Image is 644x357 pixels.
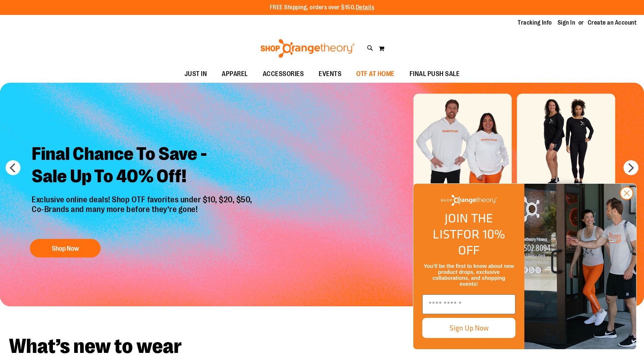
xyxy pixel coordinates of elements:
[405,176,644,357] div: FLYOUT Form
[457,225,505,259] span: FOR 10% OFF
[9,336,635,357] h2: What’s new to wear
[349,66,402,83] a: OTF AT HOME
[263,66,304,82] span: ACCESSORIES
[177,66,215,83] a: JUST IN
[255,66,312,83] a: ACCESSORIES
[214,66,255,83] a: APPAREL
[30,239,101,258] button: Shop Now
[424,263,514,287] span: You’ll be the first to know about new product drops, exclusive collaborations, and shopping events!
[356,4,375,11] a: Details
[184,66,207,82] span: JUST IN
[311,66,349,83] a: EVENTS
[588,19,637,27] a: Create an Account
[222,66,248,82] span: APPAREL
[319,66,341,82] span: EVENTS
[422,294,515,314] input: Enter email
[356,66,395,82] span: OTF AT HOME
[558,19,575,27] a: Sign In
[441,195,497,206] img: Shop Orangetheory
[26,195,260,231] p: Exclusive online deals! Shop OTF favorites under $10, $20, $50, Co-Brands and many more before th...
[524,184,636,349] img: Shop Orangtheory
[433,209,493,243] span: JOIN THE LIST
[26,137,260,261] a: Final Chance To Save -Sale Up To 40% Off! Exclusive online deals! Shop OTF favorites under $10, $...
[6,160,20,175] button: prev
[620,186,634,200] button: Close dialog
[518,19,552,27] a: Tracking Info
[402,66,467,83] a: FINAL PUSH SALE
[26,137,260,195] h2: Final Chance To Save - Sale Up To 40% Off!
[624,160,638,175] button: next
[410,66,460,82] span: FINAL PUSH SALE
[422,318,515,338] button: Sign Up Now
[270,3,375,12] p: FREE Shipping, orders over $150.
[259,39,356,58] img: Shop Orangetheory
